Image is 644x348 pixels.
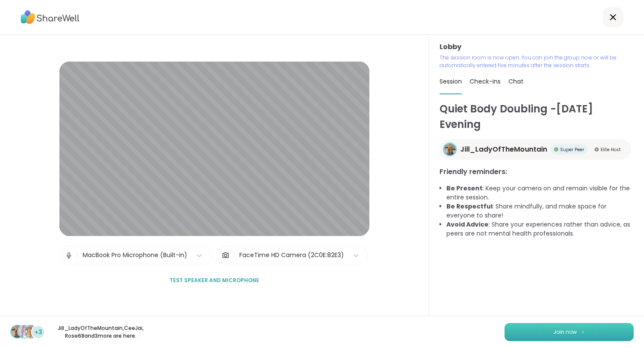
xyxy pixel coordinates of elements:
[21,7,80,27] img: ShareWell Logo
[460,144,547,155] span: Jill_LadyOfTheMountain
[440,42,634,52] h3: Lobby
[601,146,621,153] span: Elite Host
[580,329,585,334] img: ShareWell Logomark
[440,54,634,69] p: The session room is now open. You can join the group now or will be automatically entered five mi...
[233,247,235,264] span: |
[83,251,187,260] div: MacBook Pro Microphone (Built-in)
[166,271,263,289] button: Test speaker and microphone
[76,247,78,264] span: |
[440,101,634,132] h1: Quiet Body Doubling -[DATE] Evening
[446,184,483,193] b: Be Present
[25,326,37,338] img: Rose68
[239,251,344,260] div: FaceTime HD Camera (2C0E:82E3)
[446,220,489,229] b: Avoid Advice
[446,202,492,211] b: Be Respectful
[446,184,634,202] li: : Keep your camera on and remain visible for the entire session.
[444,144,455,155] img: Jill_LadyOfTheMountain
[560,146,584,153] span: Super Peer
[440,139,631,160] a: Jill_LadyOfTheMountainJill_LadyOfTheMountainSuper PeerSuper PeerElite HostElite Host
[53,324,149,340] p: Jill_LadyOfTheMountain , CeeJai , Rose68 and 3 more are here.
[508,77,523,86] span: Chat
[65,247,73,264] img: Microphone
[11,326,23,338] img: Jill_LadyOfTheMountain
[170,277,259,284] span: Test speaker and microphone
[553,328,577,336] span: Join now
[554,147,558,152] img: Super Peer
[505,323,634,341] button: Join now
[594,147,599,152] img: Elite Host
[446,220,634,238] li: : Share your experiences rather than advice, as peers are not mental health professionals.
[470,77,501,86] span: Check-ins
[440,77,462,86] span: Session
[34,328,42,337] span: +3
[222,247,229,264] img: Camera
[446,202,634,220] li: : Share mindfully, and make space for everyone to share!
[18,326,30,338] img: CeeJai
[440,167,634,177] h3: Friendly reminders:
